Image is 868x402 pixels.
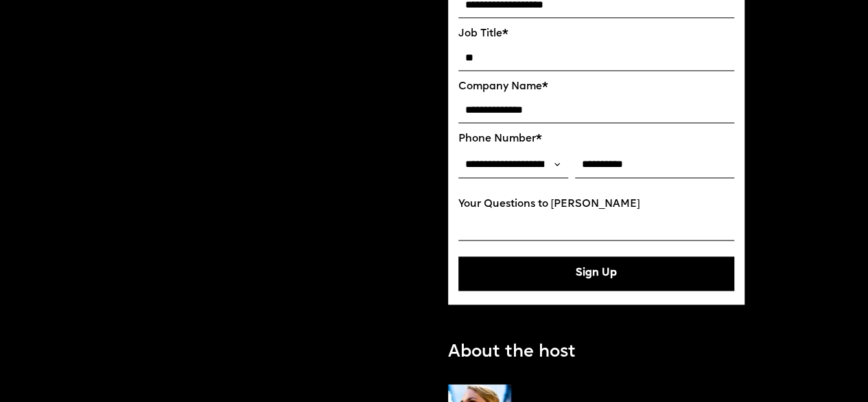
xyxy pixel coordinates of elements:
[448,339,576,365] p: About the host
[458,199,735,211] label: Your Questions to [PERSON_NAME]
[458,133,735,146] label: Phone Number
[458,256,735,291] button: Sign Up
[458,28,735,41] label: Job Title
[458,81,735,93] label: Company Name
